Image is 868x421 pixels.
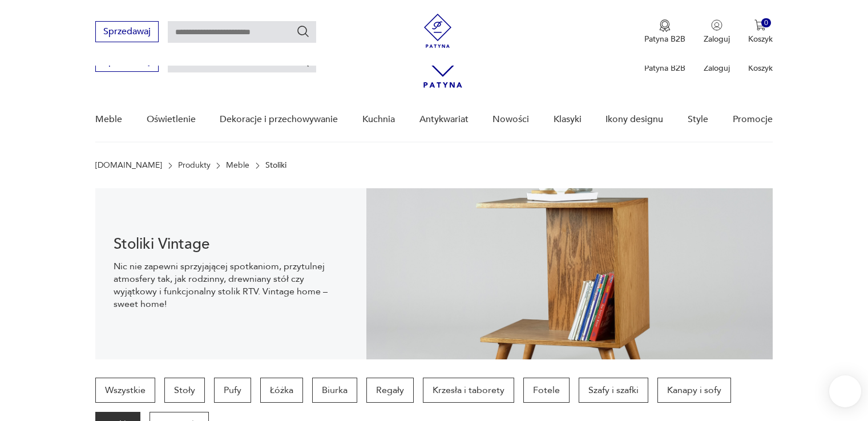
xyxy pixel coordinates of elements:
[748,63,773,74] p: Koszyk
[296,25,310,38] button: Szukaj
[704,34,730,44] p: Zaloguj
[605,98,663,141] a: Ikony designu
[95,21,159,42] button: Sprzedawaj
[754,19,766,31] img: Ikona koszyka
[644,34,685,44] p: Patyna B2B
[265,161,286,170] p: Stoliki
[95,29,159,37] a: Sprzedawaj
[523,378,570,403] a: Fotele
[95,378,155,403] a: Wszystkie
[214,378,251,403] a: Pufy
[366,188,773,359] img: 2a258ee3f1fcb5f90a95e384ca329760.jpg
[114,237,348,251] h1: Stoliki Vintage
[579,378,648,403] a: Szafy i szafki
[312,378,357,403] a: Biurka
[95,161,162,170] a: [DOMAIN_NAME]
[362,98,395,141] a: Kuchnia
[733,98,773,141] a: Promocje
[644,63,685,74] p: Patyna B2B
[829,375,861,407] iframe: Smartsupp widget button
[419,98,469,141] a: Antykwariat
[748,19,773,44] button: 0Koszyk
[114,260,348,310] p: Nic nie zapewni sprzyjającej spotkaniom, przytulnej atmosfery tak, jak rodzinny, drewniany stół c...
[95,58,159,66] a: Sprzedawaj
[95,98,122,141] a: Meble
[688,98,708,141] a: Style
[644,19,685,44] button: Patyna B2B
[644,19,685,44] a: Ikona medaluPatyna B2B
[748,34,773,44] p: Koszyk
[657,378,731,403] a: Kanapy i sofy
[220,98,338,141] a: Dekoracje i przechowywanie
[761,18,771,28] div: 0
[147,98,196,141] a: Oświetlenie
[366,378,414,403] a: Regały
[704,63,730,74] p: Zaloguj
[178,161,211,170] a: Produkty
[704,19,730,44] button: Zaloguj
[226,161,249,170] a: Meble
[423,378,514,403] a: Krzesła i taborety
[260,378,303,403] a: Łóżka
[492,98,529,141] a: Nowości
[164,378,205,403] a: Stoły
[554,98,582,141] a: Klasyki
[421,14,455,48] img: Patyna - sklep z meblami i dekoracjami vintage
[659,19,671,32] img: Ikona medalu
[711,19,722,31] img: Ikonka użytkownika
